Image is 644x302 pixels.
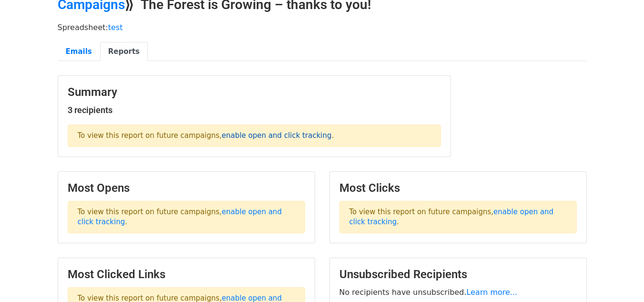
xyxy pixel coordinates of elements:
[596,256,644,302] iframe: Chat Widget
[108,23,123,32] a: test
[68,268,305,281] h3: Most Clicked Links
[68,125,441,147] p: To view this report on future campaigns, .
[339,287,577,297] p: No recipients have unsubscribed.
[467,288,518,297] a: Learn more...
[58,22,587,32] p: Spreadsheet:
[100,42,148,62] a: Reports
[222,131,331,140] a: enable open and click tracking
[68,105,441,115] h5: 3 recipients
[68,181,305,195] h3: Most Opens
[68,85,441,99] h3: Summary
[58,42,100,62] a: Emails
[339,268,577,281] h3: Unsubscribed Recipients
[339,181,577,195] h3: Most Clicks
[68,201,305,233] p: To view this report on future campaigns, .
[339,201,577,233] p: To view this report on future campaigns, .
